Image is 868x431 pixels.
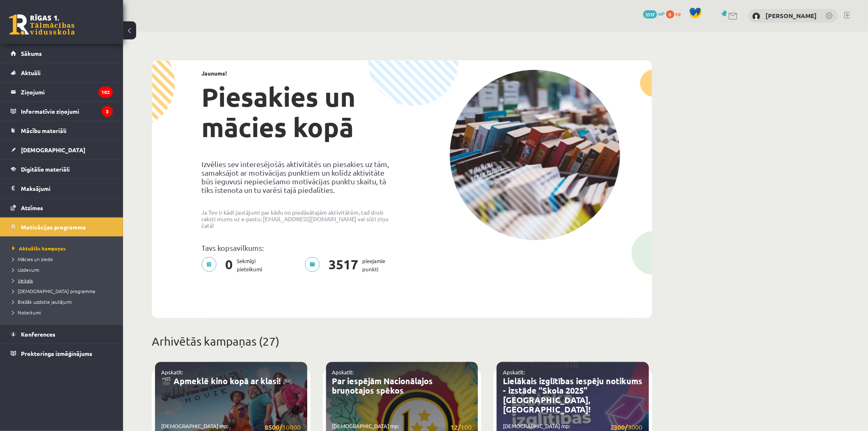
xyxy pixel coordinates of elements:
[766,11,817,20] a: [PERSON_NAME]
[666,10,685,17] a: 0 xp
[503,369,525,376] a: Apskatīt:
[161,376,293,386] a: 🎬 Apmeklē kino kopā ar klasi! 🎮
[12,255,115,263] a: Mācies un ziedo
[21,223,86,231] span: Motivācijas programma
[152,333,652,350] p: Arhivētās kampaņas (27)
[9,14,75,35] a: Rīgas 1. Tālmācības vidusskola
[21,83,113,101] legend: Ziņojumi
[676,10,681,17] span: xp
[12,277,33,284] span: Veikals
[12,245,66,252] span: Aktuālās kampaņas
[11,198,113,217] a: Atzīmes
[666,10,674,18] span: 0
[11,325,113,344] a: Konferences
[21,50,42,57] span: Sākums
[11,121,113,140] a: Mācību materiāli
[12,309,41,316] span: Noteikumi
[643,10,665,17] a: 3517 mP
[12,298,72,305] span: Biežāk uzdotie jautājumi
[12,245,115,252] a: Aktuālās kampaņas
[201,209,396,229] p: Ja Tev ir kādi jautājumi par kādu no piedāvātajām aktivitātēm, tad droši raksti mums uz e-pastu: ...
[21,165,70,173] span: Digitālie materiāli
[12,298,115,305] a: Biežāk uzdotie jautājumi
[11,63,113,82] a: Aktuāli
[332,369,354,376] a: Apskatīt:
[305,257,390,273] p: pieejamie punkti
[21,179,113,198] legend: Maksājumi
[11,160,113,179] a: Digitālie materiāli
[12,266,39,273] span: Uzdevumi
[12,309,115,316] a: Noteikumi
[12,287,115,295] a: [DEMOGRAPHIC_DATA] programma
[324,257,362,273] span: 3517
[12,256,53,262] span: Mācies un ziedo
[98,87,113,98] i: 102
[21,127,66,134] span: Mācību materiāli
[161,369,183,376] a: Apskatīt:
[643,10,657,18] span: 3517
[11,179,113,198] a: Maksājumi
[21,204,43,211] span: Atzīmes
[201,243,396,252] p: Tavs kopsavilkums:
[12,266,115,273] a: Uzdevumi
[11,102,113,121] a: Informatīvie ziņojumi3
[21,330,55,338] span: Konferences
[21,102,113,121] legend: Informatīvie ziņojumi
[21,146,85,154] span: [DEMOGRAPHIC_DATA]
[752,12,761,21] img: Kārlis Bergs
[11,44,113,63] a: Sākums
[11,140,113,159] a: [DEMOGRAPHIC_DATA]
[503,376,642,415] a: Lielākais izglītības iespēju notikums - izstāde “Skola 2025” [GEOGRAPHIC_DATA], [GEOGRAPHIC_DATA]!
[201,82,396,142] h1: Piesakies un mācies kopā
[21,69,41,76] span: Aktuāli
[221,257,237,273] span: 0
[332,376,433,396] a: Par iespējām Nacionālajos bruņotajos spēkos
[12,277,115,284] a: Veikals
[201,69,227,77] strong: Jaunums!
[201,160,396,194] p: Izvēlies sev interesējošās aktivitātēs un piesakies uz tām, samaksājot ar motivācijas punktiem un...
[11,218,113,236] a: Motivācijas programma
[11,344,113,363] a: Proktoringa izmēģinājums
[450,70,620,240] img: campaign-image-1c4f3b39ab1f89d1fca25a8facaab35ebc8e40cf20aedba61fd73fb4233361ac.png
[11,83,113,101] a: Ziņojumi102
[102,106,113,117] i: 3
[201,257,267,273] p: Sekmīgi pieteikumi
[12,288,95,294] span: [DEMOGRAPHIC_DATA] programma
[658,10,665,17] span: mP
[21,350,92,357] span: Proktoringa izmēģinājums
